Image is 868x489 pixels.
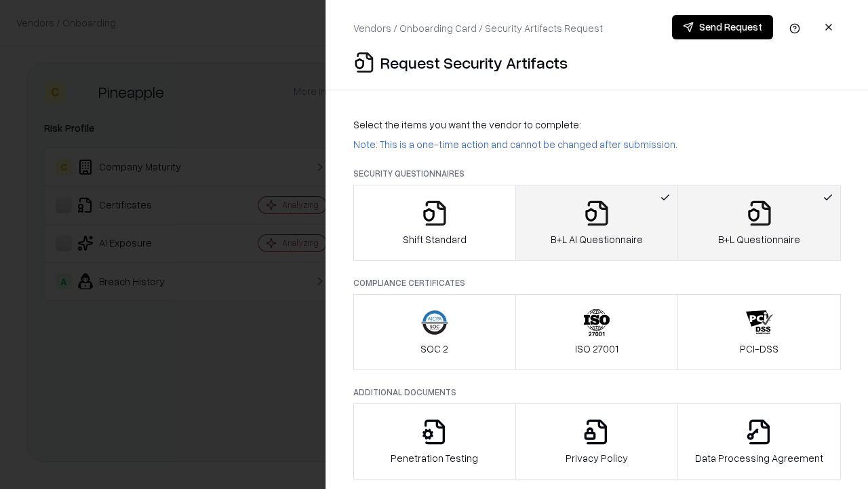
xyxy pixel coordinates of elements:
p: B+L AI Questionnaire [551,232,643,247]
button: Data Processing Agreement [677,403,841,479]
p: Request Security Artifacts [380,52,568,73]
p: Additional Documents [353,386,841,398]
p: Data Processing Agreement [695,451,823,465]
p: SOC 2 [420,342,448,356]
p: Shift Standard [403,232,467,247]
button: Penetration Testing [353,403,516,479]
p: ISO 27001 [575,342,618,356]
button: Send Request [672,15,773,39]
button: B+L AI Questionnaire [515,185,679,261]
p: Vendors / Onboarding Card / Security Artifacts Request [353,21,603,35]
p: Note: This is a one-time action and cannot be changed after submission. [353,137,841,151]
button: ISO 27001 [515,294,679,370]
button: PCI-DSS [677,294,841,370]
p: PCI-DSS [740,342,778,356]
p: Penetration Testing [391,451,478,465]
p: Privacy Policy [566,451,628,465]
p: B+L Questionnaire [718,232,800,247]
button: B+L Questionnaire [677,185,841,261]
button: SOC 2 [353,294,516,370]
p: Compliance Certificates [353,277,841,289]
button: Privacy Policy [515,403,679,479]
button: Shift Standard [353,185,516,261]
p: Security Questionnaires [353,168,841,179]
p: Select the items you want the vendor to complete: [353,117,841,132]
